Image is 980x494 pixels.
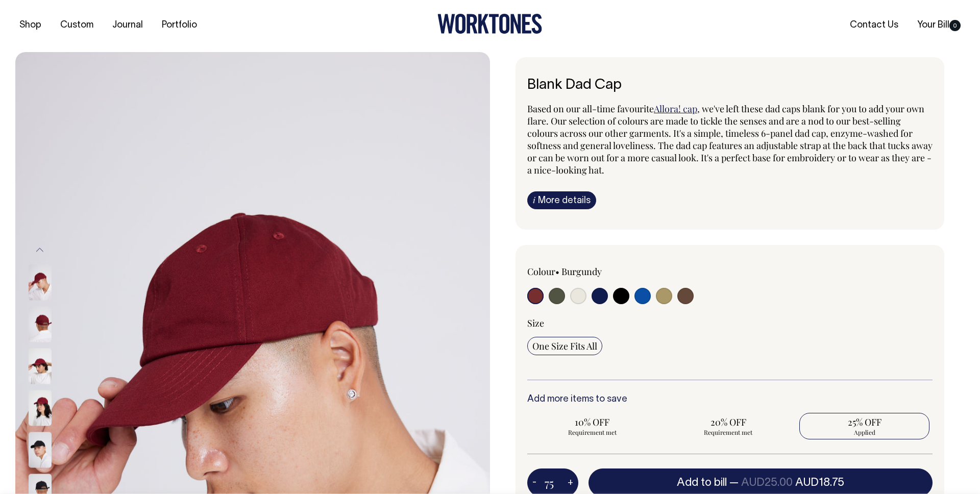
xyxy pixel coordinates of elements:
[949,20,961,31] span: 0
[799,413,929,439] input: 25% OFF Applied
[913,17,965,34] a: Your Bill0
[677,478,727,488] span: Add to bill
[15,17,45,34] a: Shop
[654,103,697,115] a: Allora! cap
[29,349,52,384] img: burgundy
[158,17,201,34] a: Portfolio
[527,191,596,209] a: iMore details
[664,413,794,439] input: 20% OFF Requirement met
[729,478,844,488] span: —
[29,307,52,342] img: burgundy
[804,416,924,428] span: 25% OFF
[532,340,597,352] span: One Size Fits All
[669,416,789,428] span: 20% OFF
[741,478,793,488] span: AUD25.00
[532,416,652,428] span: 10% OFF
[56,17,97,34] a: Custom
[532,428,652,436] span: Requirement met
[32,239,47,262] button: Previous
[527,103,933,176] span: , we've left these dad caps blank for you to add your own flare. Our selection of colours are mad...
[804,428,924,436] span: Applied
[561,265,602,278] label: Burgundy
[29,265,52,301] img: burgundy
[527,473,542,493] button: -
[846,17,902,34] a: Contact Us
[555,265,559,278] span: •
[527,103,654,115] span: Based on our all-time favourite
[29,432,52,468] img: black
[527,265,690,278] div: Colour
[527,337,602,355] input: One Size Fits All
[29,390,52,426] img: burgundy
[108,17,147,34] a: Journal
[527,317,933,329] div: Size
[527,394,933,405] h6: Add more items to save
[562,473,578,493] button: +
[669,428,789,436] span: Requirement met
[527,78,933,93] h6: Blank Dad Cap
[527,413,657,439] input: 10% OFF Requirement met
[795,478,844,488] span: AUD18.75
[533,194,535,205] span: i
